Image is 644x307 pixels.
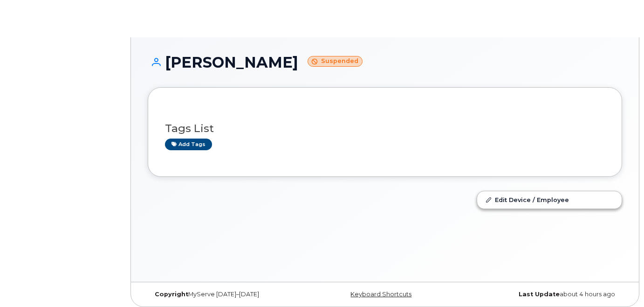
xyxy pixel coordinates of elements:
small: Suspended [308,56,363,67]
div: about 4 hours ago [464,291,622,298]
h1: [PERSON_NAME] [148,54,622,70]
a: Edit Device / Employee [477,191,622,208]
div: MyServe [DATE]–[DATE] [148,291,306,298]
h3: Tags List [165,123,605,134]
strong: Last Update [519,291,560,298]
a: Add tags [165,139,212,150]
a: Keyboard Shortcuts [350,291,411,298]
strong: Copyright [155,291,188,298]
